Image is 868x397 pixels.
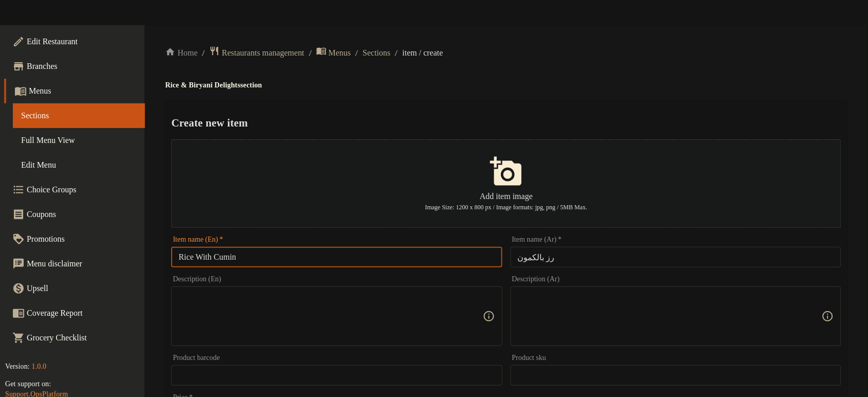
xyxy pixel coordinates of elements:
[222,47,304,59] span: Restaurants management
[4,29,145,54] a: Edit Restaurant
[27,184,137,196] span: Choice Groups
[13,128,145,153] a: Full Menu View
[27,307,137,319] span: Coverage Report
[32,363,47,370] span: 1.0.0
[27,258,137,270] span: Menu disclaimer
[355,47,358,59] li: /
[27,233,137,245] span: Promotions
[425,204,588,211] span: Image Size: 1200 x 800 px / Image formats: jpg, png / 5MB Max.
[511,247,841,267] input: Enter name Ar
[4,79,145,103] a: Menus
[27,282,137,295] span: Upsell
[329,47,351,59] span: Menus
[395,47,399,59] li: /
[13,153,145,177] a: Edit Menu
[187,190,825,203] p: Add item image
[202,47,205,59] li: /
[403,47,443,59] span: item / create
[316,46,351,60] a: Menus
[21,159,137,171] span: Edit Menu
[165,46,847,60] nav: breadcrumb
[27,60,137,73] span: Branches
[171,115,841,131] h2: Create new item
[4,326,145,350] a: Grocery Checklist
[4,276,145,301] a: Upsell
[27,332,137,344] span: Grocery Checklist
[13,103,145,128] a: Sections
[5,363,30,370] span: Version:
[209,46,304,60] a: Restaurants management
[4,251,145,276] a: Menu disclaimer
[171,139,841,228] button: Add item imageImage Size: 1200 x 800 px / Image formats: jpg, png / 5MB Max.
[27,35,137,48] span: Edit Restaurant
[171,247,502,267] input: Enter name En
[4,301,145,326] a: Coverage Report
[21,134,137,147] span: Full Menu View
[29,85,137,97] span: Menus
[165,47,197,59] a: Home
[165,80,847,91] h4: Rice & Biryani Delights section
[4,54,145,79] a: Branches
[5,380,51,388] span: Get support on:
[4,177,145,202] a: Choice Groups
[4,227,145,251] a: Promotions
[21,110,137,122] span: Sections
[27,208,137,221] span: Coupons
[511,365,841,386] input: Please enter product sku
[171,365,502,386] input: Please enter product barcode
[4,202,145,227] a: Coupons
[309,47,312,59] li: /
[363,47,390,59] a: Sections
